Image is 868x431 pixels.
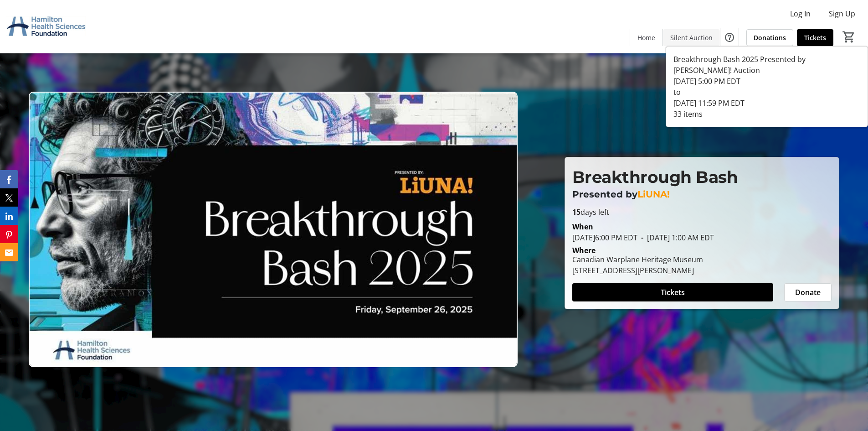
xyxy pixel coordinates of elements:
button: Sign Up [822,6,863,21]
button: Log In [783,6,818,21]
span: LiUNA! [637,189,670,200]
span: Tickets [661,287,685,298]
span: [DATE] 6:00 PM EDT [572,233,637,243]
button: Cart [841,29,857,45]
a: Home [630,29,663,46]
p: days left [572,207,832,218]
span: Presented by [572,189,637,200]
div: 33 items [673,109,860,119]
div: Breakthrough Bash 2025 Presented by [PERSON_NAME]! Auction [673,54,860,76]
div: to [673,87,860,98]
span: Donations [754,33,786,42]
a: Tickets [797,29,833,46]
p: Breakthrough Bash [572,165,832,189]
span: 15 [572,207,580,217]
div: [DATE] 11:59 PM EDT [673,98,860,109]
span: [DATE] 1:00 AM EDT [637,233,714,243]
div: [DATE] 5:00 PM EDT [673,76,860,87]
div: [STREET_ADDRESS][PERSON_NAME] [572,265,703,276]
span: Silent Auction [670,33,713,42]
span: Log In [790,8,811,19]
span: Donate [795,287,821,298]
div: When [572,221,593,232]
button: Help [720,28,739,47]
span: Tickets [804,33,826,42]
div: Canadian Warplane Heritage Museum [572,254,703,265]
a: Silent Auction [663,29,720,46]
a: Donations [746,29,793,46]
img: Campaign CTA Media Photo [29,92,518,367]
span: Home [637,33,655,42]
div: Where [572,247,596,254]
button: Tickets [572,283,773,301]
button: Donate [784,283,832,301]
span: Sign Up [829,8,855,19]
img: Hamilton Health Sciences Foundation's Logo [5,4,87,49]
span: - [637,233,647,243]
